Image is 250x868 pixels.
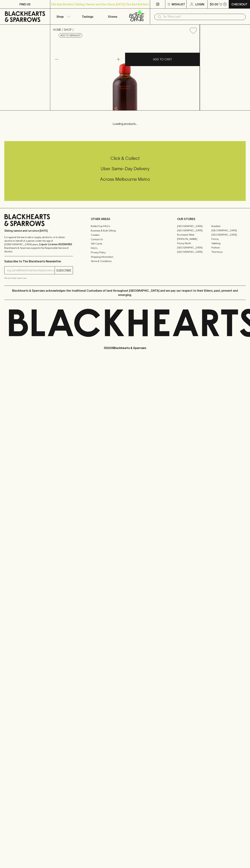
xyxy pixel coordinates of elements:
p: Tastings [82,14,93,19]
a: HOME [53,28,61,31]
a: [PERSON_NAME] [177,237,211,241]
a: Contact Us [91,237,159,241]
h5: Uber Same-Day Delivery [4,166,246,172]
h5: Across Melbourne Metro [4,176,246,182]
a: Privacy Policy [91,250,159,255]
p: ADD TO CART [153,57,172,61]
a: [GEOGRAPHIC_DATA] [211,233,246,237]
a: Shipping Information [91,255,159,259]
a: Braddon [211,224,246,228]
a: Gift Cards [91,242,159,246]
p: 0 [224,3,226,5]
button: Shop [50,9,75,24]
p: $0.00 [210,2,218,6]
a: Business & Bulk Gifting [91,228,159,233]
a: Bottle Drop FAQ's [91,224,159,228]
a: Careers [91,233,159,237]
h5: Click & Collect [4,155,246,161]
a: Geelong [211,241,246,245]
a: [GEOGRAPHIC_DATA] [177,228,211,233]
p: Sibling owned and run since [DATE] [4,229,73,233]
a: [GEOGRAPHIC_DATA] [211,228,246,233]
p: Blackhearts & Sparrows acknowledges the traditional Custodians of land throughout [GEOGRAPHIC_DAT... [7,288,243,297]
p: OTHER AREAS [91,217,159,221]
p: OUR STORES [177,217,246,221]
a: Prahran [211,245,246,250]
strong: Liquor License #32064953 [39,243,72,246]
input: e.g. jane@blackheartsandsparrows.com.au [7,268,55,273]
p: Subscribe to The Blackhearts Newsletter [4,259,73,263]
button: Add to wishlist [59,33,82,38]
a: Thornbury [211,250,246,254]
a: [GEOGRAPHIC_DATA] [177,224,211,228]
a: Fitzroy North [177,241,211,245]
a: Stores [100,9,125,24]
a: Tastings [75,9,100,24]
p: SUBSCRIBE [56,268,71,273]
p: Loading products... [4,122,246,126]
a: Terms & Conditions [91,259,159,263]
p: We will never spam you [4,276,73,280]
p: FIND US [19,2,31,6]
a: [GEOGRAPHIC_DATA] [177,245,211,250]
div: Call to action block [4,141,246,201]
p: Stores [108,14,117,19]
input: Try "Pinot noir" [163,14,243,20]
img: 18530.png [50,37,200,110]
a: SHOP [64,28,72,31]
p: Login [195,2,204,6]
p: Shop [56,14,64,19]
a: Fitzroy [211,237,246,241]
a: FAQ's [91,246,159,250]
button: SUBSCRIBE [55,266,73,274]
button: Add to wishlist [188,26,198,35]
p: Checkout [231,2,247,6]
p: It is against the law to sell or supply alcohol to, or to obtain alcohol on behalf of a person un... [4,235,73,253]
a: [GEOGRAPHIC_DATA] [177,250,211,254]
p: Wishlist [172,2,185,6]
button: ADD TO CART [125,53,200,66]
a: Brunswick West [177,233,211,237]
